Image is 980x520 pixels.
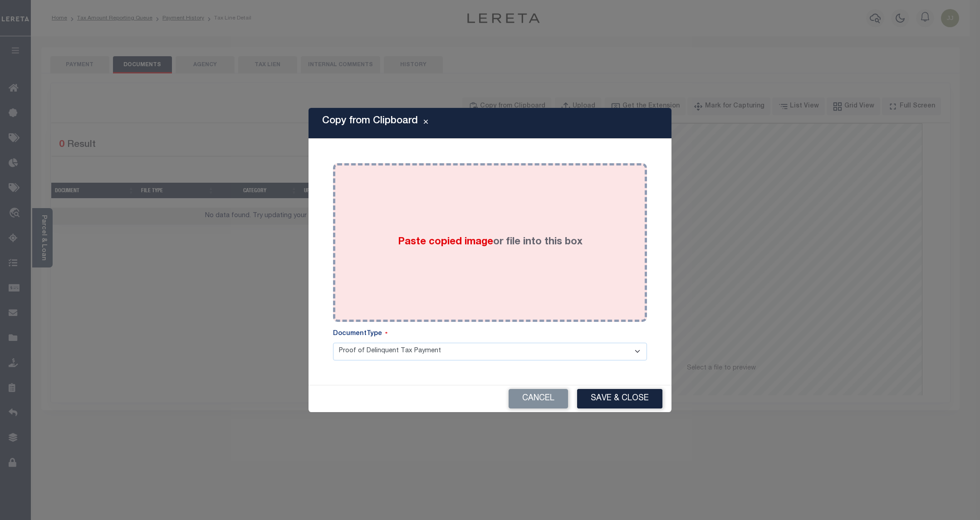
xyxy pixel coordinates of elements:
[577,389,662,408] button: Save & Close
[509,389,568,408] button: Cancel
[398,237,493,247] span: Paste copied image
[418,118,434,129] button: Close
[322,115,418,127] h5: Copy from Clipboard
[333,329,387,339] label: DocumentType
[398,235,583,250] label: or file into this box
